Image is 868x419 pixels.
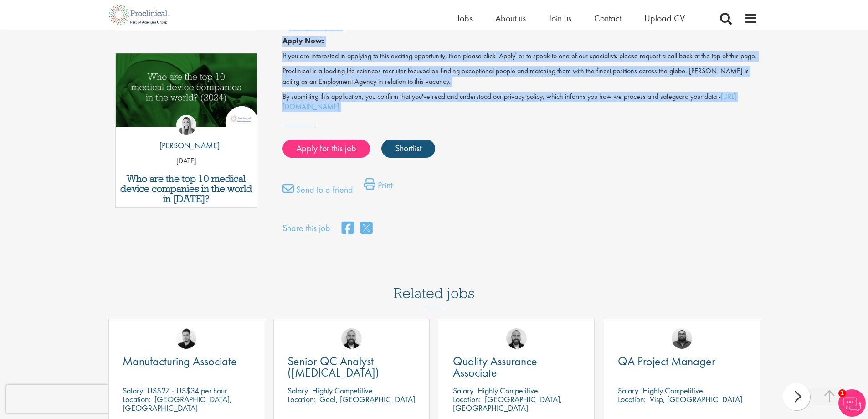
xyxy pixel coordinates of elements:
[116,53,257,134] a: Link to a post
[282,66,758,87] p: Proclinical is a leading life sciences recruiter focused on finding exceptional people and matchi...
[147,385,227,396] p: US$27 - US$34 per hour
[650,394,742,404] p: Visp, [GEOGRAPHIC_DATA]
[123,356,251,367] a: Manufacturing Associate
[364,178,392,197] a: Print
[618,356,746,367] a: QA Project Manager
[618,353,715,369] span: QA Project Manager
[123,394,150,404] span: Location:
[120,174,253,204] a: Who are the top 10 medical device companies in the world in [DATE]?
[319,394,415,404] p: Geel, [GEOGRAPHIC_DATA]
[495,12,526,24] a: About us
[394,263,475,307] h3: Related jobs
[123,353,237,369] span: Manufacturing Associate
[116,53,257,127] img: Top 10 Medical Device Companies 2024
[672,328,692,349] img: Ashley Bennett
[153,140,220,151] p: [PERSON_NAME]
[282,140,370,158] a: Apply for this job
[838,389,846,397] span: 1
[288,356,416,378] a: Senior QC Analyst ([MEDICAL_DATA])
[342,219,354,238] a: share on facebook
[618,394,646,404] span: Location:
[506,328,527,349] img: Jordan Kiely
[618,385,638,396] span: Salary
[457,12,473,24] a: Jobs
[288,394,315,404] span: Location:
[123,394,232,413] p: [GEOGRAPHIC_DATA], [GEOGRAPHIC_DATA]
[116,156,257,166] p: [DATE]
[341,328,362,349] img: Jordan Kiely
[282,92,736,112] a: [URL][DOMAIN_NAME]
[288,385,308,396] span: Salary
[453,353,537,380] span: Quality Assurance Associate
[282,183,353,201] a: Send to a friend
[176,328,196,349] img: Anderson Maldonado
[453,394,481,404] span: Location:
[642,385,703,396] p: Highly Competitive
[478,385,538,396] p: Highly Competitive
[453,356,581,378] a: Quality Assurance Associate
[282,51,758,62] p: If you are interested in applying to this exciting opportunity, then please click 'Apply' or to s...
[312,385,373,396] p: Highly Competitive
[594,12,621,24] a: Contact
[453,385,473,396] span: Salary
[381,140,435,158] a: Shortlist
[176,115,196,135] img: Hannah Burke
[282,92,758,113] p: By submitting this application, you confirm that you've read and understood our privacy policy, w...
[6,385,123,413] iframe: reCAPTCHA
[282,36,324,46] strong: Apply Now:
[282,222,330,235] label: Share this job
[288,353,379,380] span: Senior QC Analyst ([MEDICAL_DATA])
[453,394,562,413] p: [GEOGRAPHIC_DATA], [GEOGRAPHIC_DATA]
[783,383,810,410] div: next
[123,385,143,396] span: Salary
[838,389,866,417] img: Chatbot
[360,219,372,238] a: share on twitter
[549,12,571,24] a: Join us
[153,115,220,156] a: Hannah Burke [PERSON_NAME]
[644,12,685,24] a: Upload CV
